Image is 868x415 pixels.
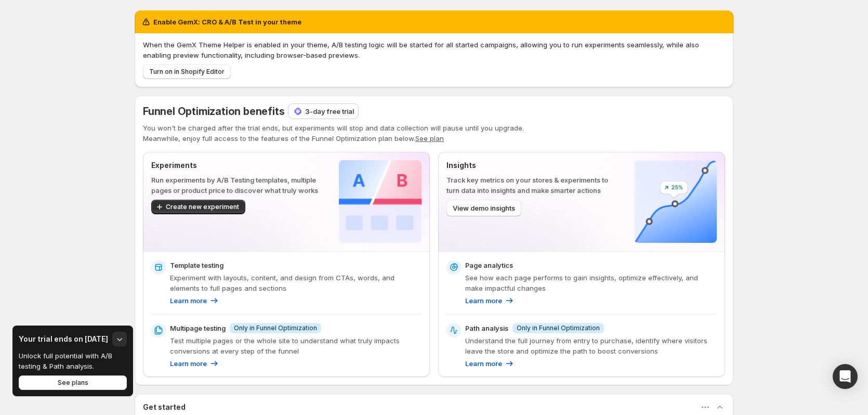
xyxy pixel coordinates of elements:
div: Open Intercom Messenger [833,364,858,389]
p: Experiment with layouts, content, and design from CTAs, words, and elements to full pages and sec... [170,273,422,293]
a: Learn more [465,358,515,369]
h2: Enable GemX: CRO & A/B Test in your theme [153,17,301,27]
p: Unlock full potential with A/B testing & Path analysis. [19,351,120,371]
p: Understand the full journey from entry to purchase, identify where visitors leave the store and o... [465,335,717,356]
p: Run experiments by A/B Testing templates, multiple pages or product price to discover what truly ... [151,175,322,196]
p: Multipage testing [170,323,226,333]
img: Insights [634,160,717,243]
span: Turn on in Shopify Editor [149,68,225,76]
p: Page analytics [465,260,513,270]
button: See plans [19,375,127,390]
p: Learn more [465,295,502,306]
button: Create new experiment [151,200,245,214]
button: View demo insights [446,200,521,216]
img: Experiments [339,160,422,243]
span: View demo insights [453,203,515,213]
h3: Your trial ends on [DATE] [19,334,108,344]
a: Learn more [170,295,219,306]
p: Learn more [170,295,207,306]
button: Turn on in Shopify Editor [143,64,231,79]
p: Test multiple pages or the whole site to understand what truly impacts conversions at every step ... [170,335,422,356]
p: 3-day free trial [305,106,354,116]
p: Learn more [170,358,207,369]
p: Template testing [170,260,223,270]
span: Funnel Optimization benefits [143,105,284,118]
p: Learn more [465,358,502,369]
button: See plan [415,134,444,142]
img: 3-day free trial [293,106,303,116]
p: When the GemX Theme Helper is enabled in your theme, A/B testing logic will be started for all st... [143,40,725,60]
p: You won't be charged after the trial ends, but experiments will stop and data collection will pau... [143,123,725,133]
p: Meanwhile, enjoy full access to the features of the Funnel Optimization plan below. [143,133,725,144]
a: Learn more [465,295,515,306]
span: Only in Funnel Optimization [517,324,600,332]
span: See plans [58,379,88,387]
p: Insights [446,160,617,171]
p: Path analysis [465,323,508,333]
span: Create new experiment [166,203,239,211]
p: See how each page performs to gain insights, optimize effectively, and make impactful changes [465,273,717,293]
a: Learn more [170,358,219,369]
p: Track key metrics on your stores & experiments to turn data into insights and make smarter actions [446,175,617,196]
span: Only in Funnel Optimization [234,324,317,332]
h3: Get started [143,402,186,412]
p: Experiments [151,160,322,171]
